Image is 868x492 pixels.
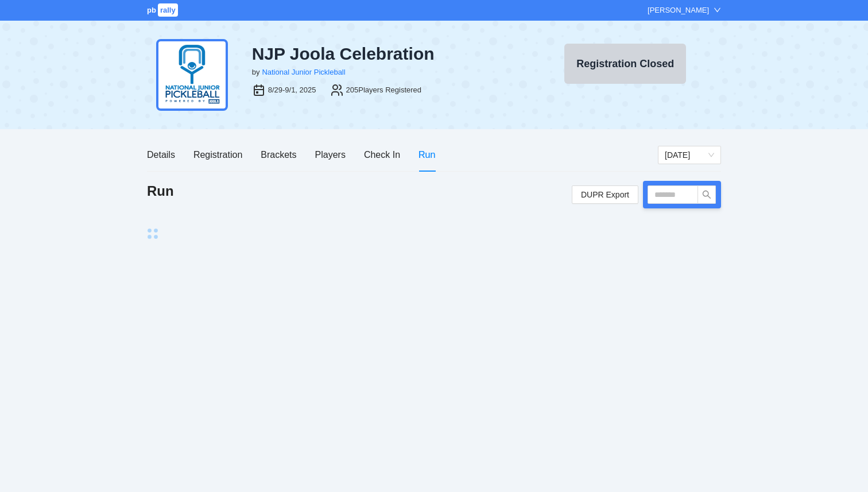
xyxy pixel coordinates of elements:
[268,84,316,96] div: 8/29-9/1, 2025
[193,148,242,162] div: Registration
[147,148,175,162] div: Details
[156,39,228,111] img: njp-logo2.png
[147,6,180,14] a: pbrally
[252,67,260,78] div: by
[315,148,346,162] div: Players
[346,84,422,96] div: 205 Players Registered
[572,185,638,204] a: DUPR Export
[697,185,716,204] button: search
[147,6,156,14] span: pb
[648,5,709,16] div: [PERSON_NAME]
[665,146,714,164] span: Monday
[581,186,629,203] span: DUPR Export
[364,148,400,162] div: Check In
[564,44,686,84] button: Registration Closed
[262,68,345,76] a: National Junior Pickleball
[714,6,721,14] span: down
[698,190,715,199] span: search
[261,148,296,162] div: Brackets
[158,3,178,17] span: rally
[418,148,435,162] div: Run
[252,44,521,64] div: NJP Joola Celebration
[147,182,174,200] h1: Run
